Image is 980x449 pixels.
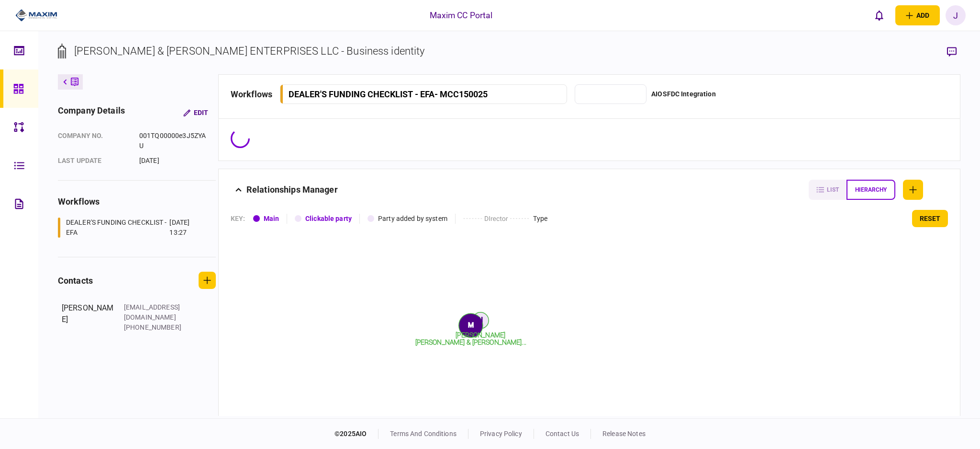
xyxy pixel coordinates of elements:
[58,274,93,287] div: contacts
[62,302,114,333] div: [PERSON_NAME]
[334,429,379,439] div: © 2025 AIO
[390,430,457,437] a: terms and conditions
[231,214,245,224] div: KEY :
[456,331,505,339] tspan: [PERSON_NAME]
[546,430,579,437] a: contact us
[139,131,209,151] div: 001TQ00000e3J5ZYAU
[827,186,839,193] span: list
[480,430,522,437] a: privacy policy
[58,104,125,121] div: company details
[855,186,887,193] span: hierarchy
[280,84,567,104] button: DEALER'S FUNDING CHECKLIST - EFA- MCC150025
[264,214,279,224] div: Main
[912,210,948,227] button: reset
[533,214,548,224] div: Type
[246,180,338,200] div: Relationships Manager
[415,338,526,346] tspan: [PERSON_NAME] & [PERSON_NAME]...
[58,156,130,166] div: last update
[305,214,352,224] div: Clickable party
[58,195,216,208] div: workflows
[602,430,646,437] a: release notes
[58,218,204,238] a: DEALER'S FUNDING CHECKLIST - EFA[DATE] 13:27
[809,180,846,200] button: list
[946,5,966,25] button: J
[289,89,488,99] div: DEALER'S FUNDING CHECKLIST - EFA - MCC150025
[169,218,204,238] div: [DATE] 13:27
[651,89,716,99] div: AIOSFDC Integration
[478,316,483,323] text: N
[66,218,167,238] div: DEALER'S FUNDING CHECKLIST - EFA
[468,321,474,329] text: M
[846,180,895,200] button: hierarchy
[895,5,940,25] button: open adding identity options
[74,43,425,59] div: [PERSON_NAME] & [PERSON_NAME] ENTERPRISES LLC - Business identity
[139,156,209,166] div: [DATE]
[378,214,447,224] div: Party added by system
[869,5,890,25] button: open notifications list
[124,322,186,333] div: [PHONE_NUMBER]
[15,8,58,23] img: client company logo
[58,131,130,151] div: company no.
[124,302,186,322] div: [EMAIL_ADDRESS][DOMAIN_NAME]
[430,9,493,22] div: Maxim CC Portal
[231,88,272,101] div: workflows
[176,104,216,121] button: Edit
